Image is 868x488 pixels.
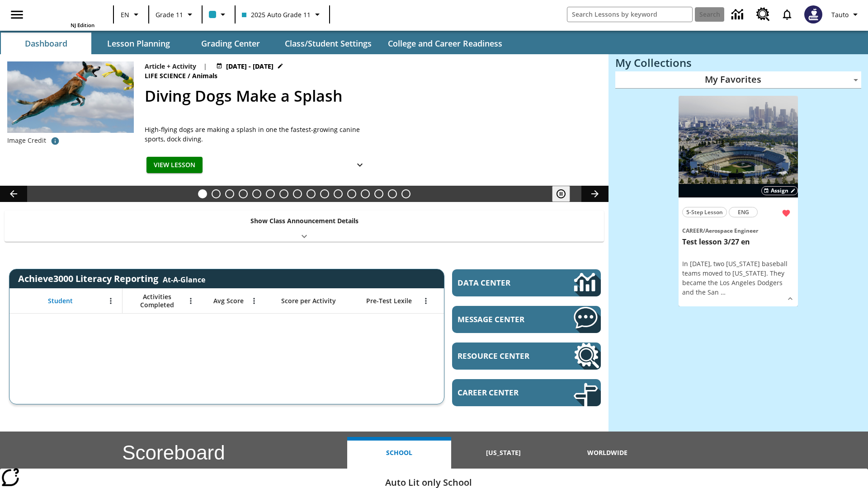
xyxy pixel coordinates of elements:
button: Image credit: Gloria Anderson/Alamy Stock Photo [46,133,64,149]
button: Slide 5 The Last Homesteaders [252,189,261,198]
button: Aug 25 - Aug 26 Choose Dates [214,61,285,71]
button: Grade: Grade 11, Select a grade [152,6,199,23]
a: Data Center [726,2,751,27]
a: Resource Center, Will open in new tab [751,2,775,27]
span: Score per Activity [281,297,336,305]
span: EN [121,10,129,19]
button: Dashboard [1,33,91,54]
button: Slide 8 Fashion Forward in Ancient Rome [293,189,302,198]
button: Slide 10 Mixed Practice: Citing Evidence [320,189,329,198]
div: High-flying dogs are making a splash in one the fastest-growing canine sports, dock diving. [145,125,371,144]
button: Open Menu [247,294,261,308]
button: Slide 15 Point of View [388,189,397,198]
div: Show Class Announcement Details [5,211,604,242]
button: Slide 3 Dirty Jobs Kids Had To Do [225,189,234,198]
span: … [721,288,726,296]
button: Slide 12 Career Lesson [347,189,356,198]
span: Data Center [458,277,543,288]
button: Slide 9 The Invasion of the Free CD [307,189,316,198]
button: Slide 14 Hooray for Constitution Day! [374,189,383,198]
span: Grade 11 [156,10,183,19]
button: ENG [729,207,758,217]
img: Avatar [804,5,822,23]
button: Slide 16 The Constitution's Balancing Act [401,189,410,198]
span: Topic: Career/Aerospace Engineer [682,225,794,235]
input: search field [567,7,692,22]
h2: Diving Dogs Make a Splash [145,84,598,108]
span: Resource Center [458,351,547,361]
p: Image Credit [7,136,46,145]
button: Slide 7 Attack of the Terrifying Tomatoes [279,189,288,198]
span: Activities Completed [127,293,187,309]
span: NJ Edition [71,22,94,28]
button: View Lesson [146,157,203,174]
button: Show Details [783,292,797,305]
div: My Favorites [615,71,861,89]
a: Message Center [452,306,601,333]
button: [US_STATE] [451,437,555,469]
span: Career [682,227,703,235]
div: In [DATE], two [US_STATE] baseball teams moved to [US_STATE]. They became the Los Angeles Dodgers... [682,259,794,297]
button: Class: 2025 Auto Grade 11, Select your class [238,6,326,23]
span: Life Science [145,71,188,81]
span: Student [48,297,73,305]
h3: My Collections [615,56,861,69]
span: Aerospace Engineer [705,227,758,235]
button: Language: EN, Select a language [117,6,146,23]
button: Lesson Planning [93,33,184,54]
span: Tauto [831,10,849,19]
button: Lesson carousel, Next [581,186,609,202]
span: Pre-Test Lexile [366,297,412,305]
a: Career Center [452,379,601,406]
p: Article + Activity [145,61,196,71]
button: Open Menu [104,294,118,308]
button: Open Menu [184,294,198,308]
button: Slide 4 Cars of the Future? [239,189,248,198]
div: At-A-Glance [163,273,205,285]
a: Data Center [452,269,601,296]
p: Show Class Announcement Details [250,216,359,225]
button: Slide 2 Do You Want Fries With That? [212,189,221,198]
button: Select a new avatar [799,3,828,26]
span: 5-Step Lesson [686,207,723,217]
button: Worldwide [556,437,660,469]
button: Class/Student Settings [278,33,379,54]
button: Slide 13 Between Two Worlds [361,189,370,198]
a: Resource Center, Will open in new tab [452,343,601,370]
a: Notifications [775,3,799,26]
h3: Test lesson 3/27 en [682,237,794,247]
span: Assign [771,187,788,195]
span: Career Center [458,387,547,398]
div: Home [36,3,94,28]
button: Assign Choose Dates [761,186,798,195]
button: Grading Center [185,33,276,54]
div: Pause [552,186,579,202]
button: Show Details [351,157,369,174]
button: Slide 11 Pre-release lesson [334,189,343,198]
button: Pause [552,186,570,202]
button: Class color is light blue. Change class color [205,6,232,23]
button: 5-Step Lesson [682,207,727,217]
button: Profile/Settings [828,6,864,23]
a: Home [36,4,94,22]
img: A dog is jumping high in the air in an attempt to grab a yellow toy with its mouth. [7,61,134,133]
div: lesson details [679,96,798,307]
span: | [203,61,207,71]
span: Achieve3000 Literacy Reporting [18,272,205,285]
span: / [703,227,705,235]
button: Open side menu [4,1,30,28]
span: Message Center [458,314,547,324]
span: / [188,71,190,80]
button: Open Menu [419,294,433,308]
button: Slide 6 Solar Power to the People [266,189,275,198]
button: School [347,437,451,469]
span: Avg Score [213,297,244,305]
button: Remove from Favorites [778,205,794,221]
button: Slide 1 Diving Dogs Make a Splash [198,189,207,198]
span: ENG [738,207,749,217]
span: 2025 Auto Grade 11 [242,10,311,19]
button: College and Career Readiness [381,33,509,54]
span: [DATE] - [DATE] [226,61,274,71]
span: Animals [192,71,219,81]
